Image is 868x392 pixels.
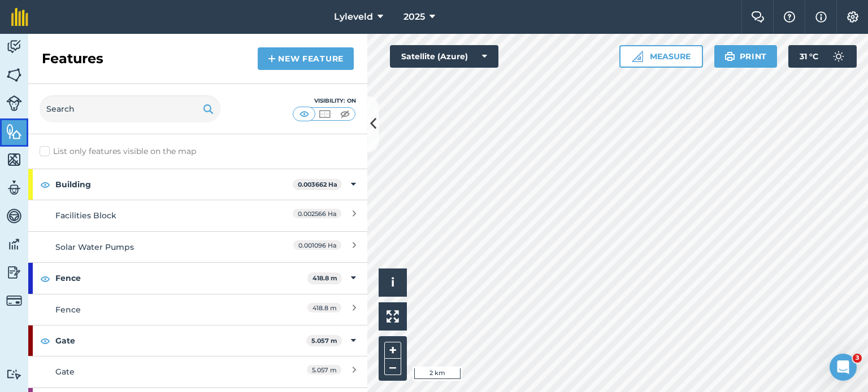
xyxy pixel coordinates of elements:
strong: 418.8 m [313,274,337,282]
img: svg+xml;base64,PHN2ZyB4bWxucz0iaHR0cDovL3d3dy53My5vcmcvMjAwMC9zdmciIHdpZHRoPSIxOSIgaGVpZ2h0PSIyNC... [203,102,214,116]
button: – [384,359,401,375]
strong: Fence [55,263,307,293]
div: Gate5.057 m [28,325,367,356]
img: svg+xml;base64,PD94bWwgdmVyc2lvbj0iMS4wIiBlbmNvZGluZz0idXRmLTgiPz4KPCEtLSBHZW5lcmF0b3I6IEFkb2JlIE... [6,293,22,309]
span: 3 [853,354,862,363]
img: svg+xml;base64,PD94bWwgdmVyc2lvbj0iMS4wIiBlbmNvZGluZz0idXRmLTgiPz4KPCEtLSBHZW5lcmF0b3I6IEFkb2JlIE... [6,264,22,281]
strong: Gate [55,325,306,356]
img: svg+xml;base64,PD94bWwgdmVyc2lvbj0iMS4wIiBlbmNvZGluZz0idXRmLTgiPz4KPCEtLSBHZW5lcmF0b3I6IEFkb2JlIE... [6,369,22,380]
div: Facilities Block [55,209,256,222]
span: 0.001096 Ha [293,240,341,250]
img: svg+xml;base64,PD94bWwgdmVyc2lvbj0iMS4wIiBlbmNvZGluZz0idXRmLTgiPz4KPCEtLSBHZW5lcmF0b3I6IEFkb2JlIE... [827,45,850,68]
div: Fence [55,303,256,316]
span: 418.8 m [307,303,341,312]
span: Lyleveld [334,10,373,24]
img: svg+xml;base64,PD94bWwgdmVyc2lvbj0iMS4wIiBlbmNvZGluZz0idXRmLTgiPz4KPCEtLSBHZW5lcmF0b3I6IEFkb2JlIE... [6,95,22,111]
img: A cog icon [846,11,860,23]
img: fieldmargin Logo [11,8,28,26]
span: 0.002566 Ha [293,209,341,218]
span: 5.057 m [307,365,341,375]
img: svg+xml;base64,PHN2ZyB4bWxucz0iaHR0cDovL3d3dy53My5vcmcvMjAwMC9zdmciIHdpZHRoPSI1NiIgaGVpZ2h0PSI2MC... [6,67,22,83]
div: Building0.003662 Ha [28,169,367,200]
img: svg+xml;base64,PHN2ZyB4bWxucz0iaHR0cDovL3d3dy53My5vcmcvMjAwMC9zdmciIHdpZHRoPSI1MCIgaGVpZ2h0PSI0MC... [297,108,311,120]
button: Satellite (Azure) [390,45,498,68]
strong: 5.057 m [311,337,337,345]
img: svg+xml;base64,PHN2ZyB4bWxucz0iaHR0cDovL3d3dy53My5vcmcvMjAwMC9zdmciIHdpZHRoPSIxOSIgaGVpZ2h0PSIyNC... [724,50,735,63]
img: Four arrows, one pointing top left, one top right, one bottom right and the last bottom left [387,310,399,323]
button: + [384,342,401,359]
img: svg+xml;base64,PD94bWwgdmVyc2lvbj0iMS4wIiBlbmNvZGluZz0idXRmLTgiPz4KPCEtLSBHZW5lcmF0b3I6IEFkb2JlIE... [6,179,22,196]
img: svg+xml;base64,PHN2ZyB4bWxucz0iaHR0cDovL3d3dy53My5vcmcvMjAwMC9zdmciIHdpZHRoPSI1NiIgaGVpZ2h0PSI2MC... [6,123,22,140]
img: svg+xml;base64,PD94bWwgdmVyc2lvbj0iMS4wIiBlbmNvZGluZz0idXRmLTgiPz4KPCEtLSBHZW5lcmF0b3I6IEFkb2JlIE... [6,208,22,224]
img: svg+xml;base64,PHN2ZyB4bWxucz0iaHR0cDovL3d3dy53My5vcmcvMjAwMC9zdmciIHdpZHRoPSIxOCIgaGVpZ2h0PSIyNC... [40,334,50,347]
a: Fence418.8 m [28,294,367,325]
button: Print [714,45,778,68]
a: New feature [258,47,354,70]
div: Visibility: On [293,96,356,105]
strong: 0.003662 Ha [298,180,337,188]
img: svg+xml;base64,PHN2ZyB4bWxucz0iaHR0cDovL3d3dy53My5vcmcvMjAwMC9zdmciIHdpZHRoPSIxNyIgaGVpZ2h0PSIxNy... [815,10,827,24]
span: 31 ° C [800,45,818,68]
div: Fence418.8 m [28,263,367,293]
button: i [379,268,407,297]
input: Search [40,95,220,122]
a: Facilities Block0.002566 Ha [28,200,367,231]
img: svg+xml;base64,PD94bWwgdmVyc2lvbj0iMS4wIiBlbmNvZGluZz0idXRmLTgiPz4KPCEtLSBHZW5lcmF0b3I6IEFkb2JlIE... [6,38,22,55]
button: 31 °C [788,45,857,68]
h2: Features [42,50,103,68]
img: svg+xml;base64,PHN2ZyB4bWxucz0iaHR0cDovL3d3dy53My5vcmcvMjAwMC9zdmciIHdpZHRoPSI1NiIgaGVpZ2h0PSI2MC... [6,151,22,168]
img: Two speech bubbles overlapping with the left bubble in the forefront [751,11,765,23]
img: svg+xml;base64,PHN2ZyB4bWxucz0iaHR0cDovL3d3dy53My5vcmcvMjAwMC9zdmciIHdpZHRoPSIxOCIgaGVpZ2h0PSIyNC... [40,178,50,191]
label: List only features visible on the map [40,146,196,157]
iframe: Intercom live chat [830,354,857,381]
span: 2025 [403,10,425,24]
img: svg+xml;base64,PHN2ZyB4bWxucz0iaHR0cDovL3d3dy53My5vcmcvMjAwMC9zdmciIHdpZHRoPSIxNCIgaGVpZ2h0PSIyNC... [268,52,276,65]
button: Measure [619,45,703,68]
a: Gate5.057 m [28,356,367,387]
img: svg+xml;base64,PHN2ZyB4bWxucz0iaHR0cDovL3d3dy53My5vcmcvMjAwMC9zdmciIHdpZHRoPSI1MCIgaGVpZ2h0PSI0MC... [338,108,352,120]
strong: Building [55,169,293,200]
img: Ruler icon [632,51,643,62]
img: A question mark icon [783,11,796,23]
img: svg+xml;base64,PD94bWwgdmVyc2lvbj0iMS4wIiBlbmNvZGluZz0idXRmLTgiPz4KPCEtLSBHZW5lcmF0b3I6IEFkb2JlIE... [6,236,22,253]
div: Gate [55,365,256,378]
div: Solar Water Pumps [55,241,256,253]
img: svg+xml;base64,PHN2ZyB4bWxucz0iaHR0cDovL3d3dy53My5vcmcvMjAwMC9zdmciIHdpZHRoPSIxOCIgaGVpZ2h0PSIyNC... [40,272,50,285]
a: Solar Water Pumps0.001096 Ha [28,231,367,262]
img: svg+xml;base64,PHN2ZyB4bWxucz0iaHR0cDovL3d3dy53My5vcmcvMjAwMC9zdmciIHdpZHRoPSI1MCIgaGVpZ2h0PSI0MC... [318,108,332,120]
span: i [391,275,394,289]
